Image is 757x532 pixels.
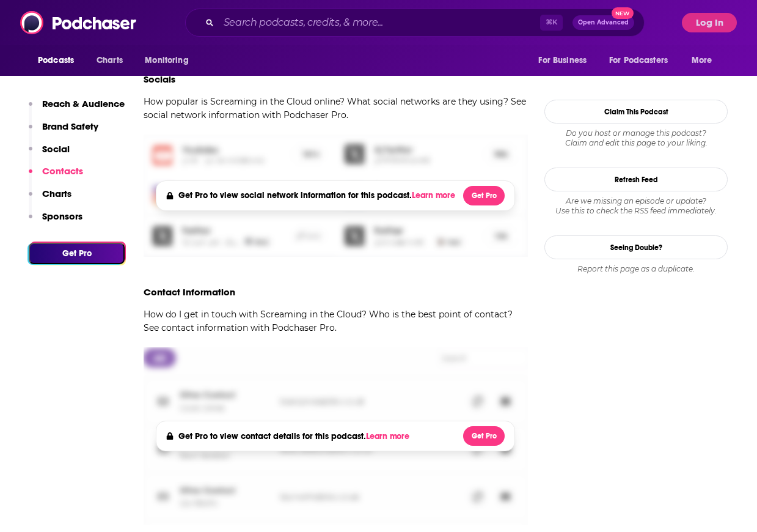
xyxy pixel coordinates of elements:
[29,165,83,188] button: Contacts
[89,49,130,72] a: Charts
[572,15,634,30] button: Open AdvancedNew
[366,432,412,441] button: Learn more
[612,7,634,19] span: New
[42,143,70,155] p: Social
[29,243,125,264] button: Get Pro
[178,431,412,441] h4: Get Pro to view contact details for this podcast.
[42,188,71,199] p: Charts
[683,49,728,72] button: open menu
[544,128,728,138] span: Do you host or manage this podcast?
[29,120,98,143] button: Brand Safety
[29,188,71,210] button: Charts
[544,264,728,274] div: Report this page as a duplicate.
[530,49,602,72] button: open menu
[178,190,452,201] h4: Get Pro to view social network information for this podcast.
[544,235,728,259] a: Seeing Double?
[578,20,629,26] span: Open Advanced
[144,286,235,298] h3: Contact Information
[29,49,90,72] button: open menu
[42,165,83,177] p: Contacts
[97,52,123,69] span: Charts
[544,128,728,148] div: Claim and edit this page to your liking.
[144,308,528,334] p: How do I get in touch with Screaming in the Cloud? Who is the best point of contact? See contact ...
[38,52,74,69] span: Podcasts
[540,15,563,31] span: ⌘ K
[42,98,125,109] p: Reach & Audience
[463,186,505,205] button: Get Pro
[145,52,188,69] span: Monitoring
[601,49,686,72] button: open menu
[219,13,540,32] input: Search podcasts, credits, & more...
[544,100,728,124] button: Claim This Podcast
[42,120,98,132] p: Brand Safety
[29,98,125,120] button: Reach & Audience
[692,52,712,69] span: More
[20,11,137,34] img: Podchaser - Follow, Share and Rate Podcasts
[538,52,587,69] span: For Business
[29,143,70,166] button: Social
[412,191,458,201] button: Learn more
[29,210,82,233] button: Sponsors
[682,13,737,32] button: Log In
[136,49,204,72] button: open menu
[144,73,175,85] h3: Socials
[463,426,505,446] button: Get Pro
[609,52,668,69] span: For Podcasters
[144,95,528,122] p: How popular is Screaming in the Cloud online? What social networks are they using? See social net...
[544,168,728,191] button: Refresh Feed
[42,210,82,222] p: Sponsors
[185,9,645,37] div: Search podcasts, credits, & more...
[544,196,728,216] div: Are we missing an episode or update? Use this to check the RSS feed immediately.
